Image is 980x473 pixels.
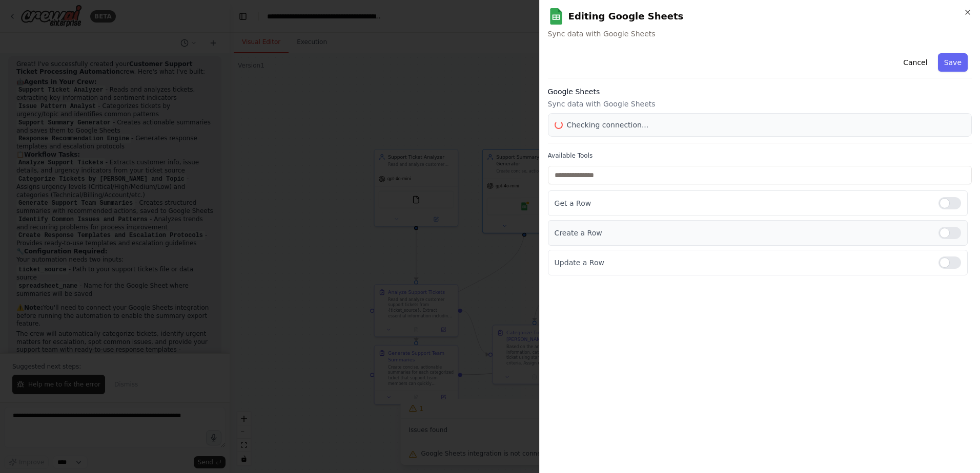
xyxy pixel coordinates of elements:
label: Available Tools [548,152,972,160]
span: Checking connection... [567,120,649,130]
button: Cancel [897,53,933,72]
h2: Editing Google Sheets [548,8,972,25]
p: Update a Row [555,257,930,268]
p: Get a Row [555,198,930,208]
h3: Google Sheets [548,87,972,97]
p: Create a Row [555,228,930,238]
p: Sync data with Google Sheets [548,99,972,109]
img: Google Sheets [548,8,564,25]
span: Sync data with Google Sheets [548,29,972,39]
button: Save [938,53,968,72]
